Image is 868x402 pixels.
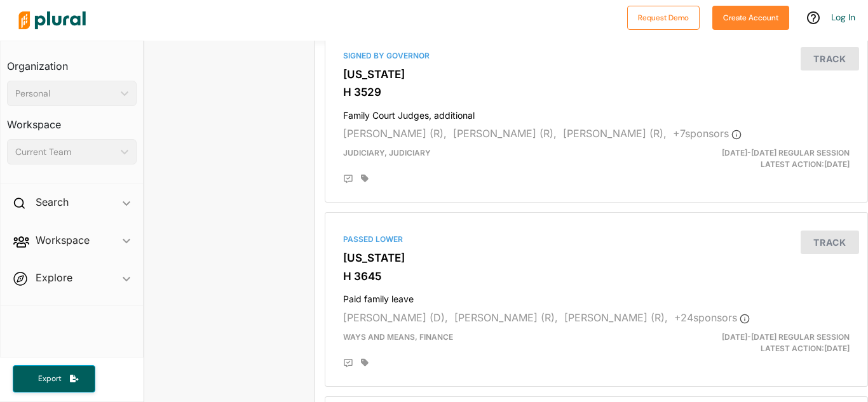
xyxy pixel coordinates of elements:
[361,174,369,183] div: Add tags
[674,311,750,324] span: + 24 sponsor s
[343,332,453,342] span: Ways and Means, Finance
[712,10,789,23] a: Create Account
[36,195,69,209] h2: Search
[453,127,557,140] span: [PERSON_NAME] (R),
[343,288,850,305] h4: Paid family leave
[13,365,95,392] button: Export
[627,10,700,23] a: Request Demo
[7,48,137,76] h3: Organization
[15,145,116,159] div: Current Team
[343,50,850,62] div: Signed by Governor
[343,311,448,324] span: [PERSON_NAME] (D),
[831,11,855,23] a: Log In
[673,127,742,140] span: + 7 sponsor s
[343,104,850,121] h4: Family Court Judges, additional
[29,373,70,384] span: Export
[801,47,859,70] button: Track
[722,332,850,342] span: [DATE]-[DATE] Regular Session
[343,68,850,81] h3: [US_STATE]
[722,148,850,157] span: [DATE]-[DATE] Regular Session
[343,127,447,140] span: [PERSON_NAME] (R),
[801,231,859,254] button: Track
[15,87,116,100] div: Personal
[627,6,700,30] button: Request Demo
[564,311,668,324] span: [PERSON_NAME] (R),
[343,148,431,157] span: Judiciary, Judiciary
[563,127,667,140] span: [PERSON_NAME] (R),
[7,106,137,134] h3: Workspace
[361,358,369,367] div: Add tags
[684,147,859,170] div: Latest Action: [DATE]
[343,234,850,245] div: Passed Lower
[684,332,859,354] div: Latest Action: [DATE]
[343,358,353,368] div: Add Position Statement
[343,86,850,98] h3: H 3529
[343,174,353,184] div: Add Position Statement
[712,6,789,30] button: Create Account
[454,311,558,324] span: [PERSON_NAME] (R),
[343,251,850,264] h3: [US_STATE]
[343,270,850,283] h3: H 3645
